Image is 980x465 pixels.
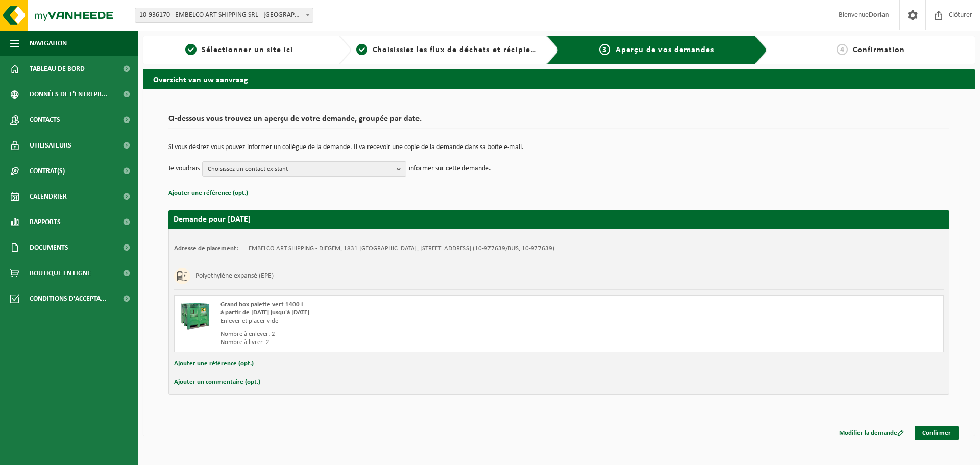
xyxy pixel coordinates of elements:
span: Boutique en ligne [30,260,91,286]
span: Documents [30,235,68,260]
div: Nombre à livrer: 2 [220,338,600,347]
td: EMBELCO ART SHIPPING - DIEGEM, 1831 [GEOGRAPHIC_DATA], [STREET_ADDRESS] (10-977639/BUS, 10-977639) [249,244,554,253]
span: Navigation [30,31,67,56]
h2: Overzicht van uw aanvraag [143,69,975,89]
a: 2Choisissiez les flux de déchets et récipients [356,44,539,56]
strong: Demande pour [DATE] [174,215,251,224]
span: Contacts [30,107,60,133]
button: Ajouter une référence (opt.) [174,357,254,371]
span: Contrat(s) [30,158,65,184]
span: Aperçu de vos demandes [616,46,714,54]
span: 4 [837,44,848,55]
span: Confirmation [853,46,905,54]
span: Utilisateurs [30,133,71,158]
img: PB-HB-1400-HPE-GN-01.png [180,301,210,331]
span: Choisissez un contact existant [208,162,393,177]
span: Tableau de bord [30,56,85,82]
strong: Adresse de placement: [174,245,238,252]
span: Données de l'entrepr... [30,82,108,107]
span: 2 [356,44,367,55]
span: 10-936170 - EMBELCO ART SHIPPING SRL - ETTERBEEK [135,8,313,22]
span: Sélectionner un site ici [202,46,293,54]
p: Si vous désirez vous pouvez informer un collègue de la demande. Il va recevoir une copie de la de... [168,144,949,151]
span: 1 [185,44,197,55]
p: informer sur cette demande. [409,161,491,177]
a: Modifier la demande [831,426,912,440]
button: Ajouter un commentaire (opt.) [174,376,260,389]
span: 3 [599,44,610,55]
strong: Dorian [869,11,889,19]
p: Je voudrais [168,161,200,177]
span: Choisissiez les flux de déchets et récipients [373,46,543,54]
h3: Polyethylène expansé (EPE) [195,268,274,284]
div: Enlever et placer vide [220,317,600,325]
a: Confirmer [915,426,959,440]
strong: à partir de [DATE] jusqu'à [DATE] [220,309,309,316]
h2: Ci-dessous vous trouvez un aperçu de votre demande, groupée par date. [168,115,949,129]
span: Conditions d'accepta... [30,286,107,311]
span: Grand box palette vert 1400 L [220,301,304,308]
span: 10-936170 - EMBELCO ART SHIPPING SRL - ETTERBEEK [135,8,313,23]
span: Calendrier [30,184,67,209]
div: Nombre à enlever: 2 [220,330,600,338]
a: 1Sélectionner un site ici [148,44,331,56]
button: Ajouter une référence (opt.) [168,187,248,200]
button: Choisissez un contact existant [202,161,406,177]
span: Rapports [30,209,61,235]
